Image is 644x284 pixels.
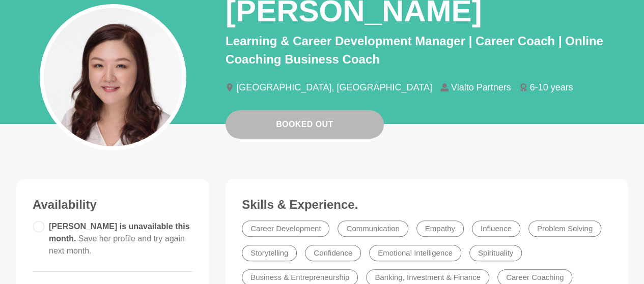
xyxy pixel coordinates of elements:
li: 6-10 years [519,83,581,92]
h3: Availability [33,197,193,212]
p: Learning & Career Development Manager | Career Coach | Online Coaching Business Coach [226,32,628,69]
span: [PERSON_NAME] is unavailable this month. [49,222,190,255]
span: Save her profile and try again next month. [49,234,185,255]
li: Vialto Partners [440,83,519,92]
h3: Skills & Experience. [242,197,611,212]
li: [GEOGRAPHIC_DATA], [GEOGRAPHIC_DATA] [226,83,440,92]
